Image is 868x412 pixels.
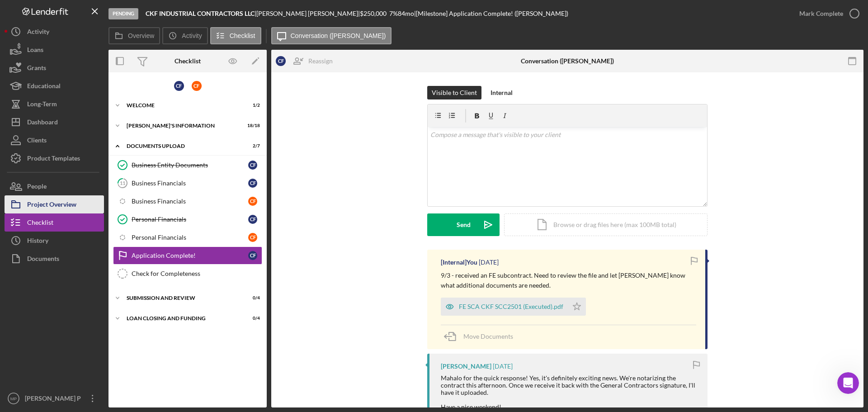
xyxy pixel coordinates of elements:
div: 0 / 4 [244,295,260,301]
div: Long-Term [27,95,57,115]
div: 7 % [389,10,398,17]
a: Personal FinancialsCF [113,210,262,228]
div: C F [248,251,257,260]
button: Internal [486,86,517,99]
div: Reassign [308,52,333,70]
button: Move Documents [441,325,522,348]
div: C F [192,81,202,91]
button: Checklist [5,213,104,232]
div: Project Overview [27,195,76,216]
b: CKF INDUSTRIAL CONTRACTORS LLC [146,9,255,17]
div: C F [248,215,257,224]
div: Pending [108,8,138,19]
button: Long-Term [5,95,104,113]
span: Move Documents [463,332,513,340]
div: Personal Financials [132,234,248,241]
div: Visible to Client [432,86,477,99]
div: Checklist [175,57,201,65]
div: Business Financials [132,180,248,187]
div: Activity [27,23,49,43]
div: 2 / 7 [244,143,260,149]
div: Internal [491,86,513,99]
div: Send [457,213,471,236]
div: [PERSON_NAME]'S INFORMATION [127,123,237,128]
button: Loans [5,41,104,59]
a: Application Complete!CF [113,246,262,265]
button: Product Templates [5,149,104,167]
div: Documents [27,250,59,270]
button: Send [427,213,500,236]
div: [PERSON_NAME] [441,363,491,370]
a: Business FinancialsCF [113,192,262,210]
div: People [27,177,47,198]
div: | [146,10,256,17]
label: Overview [128,32,154,39]
div: Application Complete! [132,252,248,259]
button: Educational [5,77,104,95]
div: WELCOME [127,103,237,108]
button: Conversation ([PERSON_NAME]) [271,27,392,44]
div: LOAN CLOSING AND FUNDING [127,316,237,321]
button: Checklist [210,27,261,44]
div: Product Templates [27,149,80,170]
label: Checklist [230,32,255,39]
button: Grants [5,59,104,77]
div: 1 / 2 [244,103,260,108]
p: 9/3 - received an FE subcontract. Need to review the file and let [PERSON_NAME] know what additio... [441,270,696,291]
a: 11Business FinancialsCF [113,174,262,192]
div: Personal Financials [132,216,248,223]
div: History [27,232,48,252]
button: CFReassign [271,52,342,70]
iframe: Intercom live chat [837,372,859,394]
div: Checklist [27,213,53,234]
div: Conversation ([PERSON_NAME]) [521,57,614,65]
div: C F [276,56,286,66]
tspan: 11 [120,180,125,186]
span: $250,000 [360,9,387,17]
div: [PERSON_NAME] P [23,389,81,410]
div: DOCUMENTS UPLOAD [127,143,237,149]
div: 0 / 4 [244,316,260,321]
time: 2025-08-22 23:38 [493,363,513,370]
time: 2025-09-03 22:21 [479,259,499,266]
button: Mark Complete [790,5,863,23]
div: C F [248,233,257,242]
div: [Internal] You [441,259,477,266]
button: Dashboard [5,113,104,131]
div: C F [248,197,257,206]
button: Clients [5,131,104,149]
div: 18 / 18 [244,123,260,128]
div: FE SCA CKF SCC2501 (Executed).pdf [459,303,563,310]
div: C F [248,179,257,188]
div: Clients [27,131,47,152]
button: People [5,177,104,195]
button: Overview [108,27,160,44]
label: Activity [182,32,202,39]
div: Mark Complete [799,5,843,23]
div: C F [174,81,184,91]
div: C F [248,161,257,170]
button: Activity [162,27,208,44]
div: | [Milestone] Application Complete! ([PERSON_NAME]) [414,10,568,17]
label: Conversation ([PERSON_NAME]) [291,32,386,39]
div: Dashboard [27,113,58,133]
div: 84 mo [398,10,414,17]
div: Business Entity Documents [132,161,248,169]
div: SUBMISSION AND REVIEW [127,295,237,301]
div: Grants [27,59,46,79]
button: Project Overview [5,195,104,213]
div: [PERSON_NAME] [PERSON_NAME] | [256,10,360,17]
button: Documents [5,250,104,268]
button: MP[PERSON_NAME] P [5,389,104,407]
text: MP [10,396,17,401]
button: Activity [5,23,104,41]
button: Visible to Client [427,86,481,99]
